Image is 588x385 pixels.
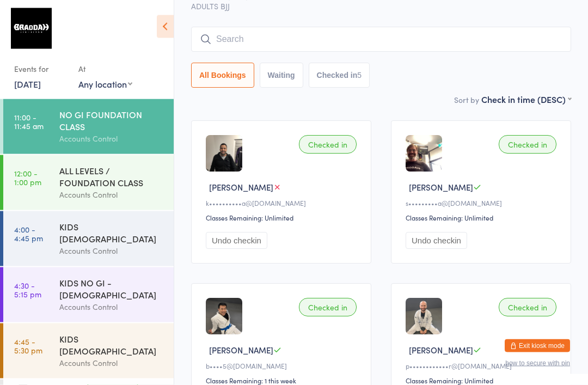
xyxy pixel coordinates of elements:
time: 4:00 - 4:45 pm [14,225,43,242]
button: All Bookings [191,63,254,88]
img: image1703053086.png [206,136,242,172]
div: ALL LEVELS / FOUNDATION CLASS [59,164,164,188]
button: Undo checkin [206,233,267,249]
button: Exit kiosk mode [505,339,570,352]
img: Braddah Jiu Jitsu Artarmon [11,8,52,49]
div: Accounts Control [59,357,164,369]
button: Checked in5 [309,63,370,88]
div: Checked in [299,298,357,317]
div: Classes Remaining: Unlimited [206,213,360,223]
div: Any location [78,78,132,90]
div: Accounts Control [59,132,164,145]
button: Waiting [260,63,303,88]
label: Sort by [454,95,479,106]
a: 12:00 -1:00 pmALL LEVELS / FOUNDATION CLASSAccounts Control [3,155,174,210]
div: KIDS [DEMOGRAPHIC_DATA] [59,333,164,357]
div: At [78,60,132,78]
button: Undo checkin [406,233,467,249]
div: KIDS [DEMOGRAPHIC_DATA] [59,221,164,245]
img: image1712192564.png [206,298,242,335]
div: Checked in [499,136,556,154]
time: 4:30 - 5:15 pm [14,281,41,298]
span: [PERSON_NAME] [209,182,273,193]
div: k••••••••••a@[DOMAIN_NAME] [206,199,360,208]
time: 11:00 - 11:45 am [14,113,44,130]
a: 4:30 -5:15 pmKIDS NO GI - [DEMOGRAPHIC_DATA]Accounts Control [3,267,174,322]
div: Checked in [299,136,357,154]
div: KIDS NO GI - [DEMOGRAPHIC_DATA] [59,277,164,301]
div: Accounts Control [59,188,164,201]
div: Events for [14,60,68,78]
img: image1704412784.png [406,298,442,335]
a: 4:45 -5:30 pmKIDS [DEMOGRAPHIC_DATA]Accounts Control [3,323,174,378]
span: [PERSON_NAME] [409,345,473,356]
a: 11:00 -11:45 amNO GI FOUNDATION CLASSAccounts Control [3,99,174,154]
div: s•••••••••a@[DOMAIN_NAME] [406,199,560,208]
a: 4:00 -4:45 pmKIDS [DEMOGRAPHIC_DATA]Accounts Control [3,211,174,266]
div: Accounts Control [59,245,164,257]
div: Accounts Control [59,301,164,313]
input: Search [191,27,571,52]
span: ADULTS BJJ [191,1,571,12]
span: [PERSON_NAME] [209,345,273,356]
div: Check in time (DESC) [481,94,571,106]
div: b••••5@[DOMAIN_NAME] [206,362,360,371]
time: 12:00 - 1:00 pm [14,169,41,186]
span: [PERSON_NAME] [409,182,473,193]
time: 4:45 - 5:30 pm [14,337,42,355]
div: Classes Remaining: Unlimited [406,213,560,223]
div: NO GI FOUNDATION CLASS [59,108,164,132]
img: image1742518980.png [406,136,442,172]
div: Checked in [499,298,556,317]
a: [DATE] [14,78,41,90]
div: 5 [357,71,362,80]
div: p••••••••••••r@[DOMAIN_NAME] [406,362,560,371]
button: how to secure with pin [505,359,570,367]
